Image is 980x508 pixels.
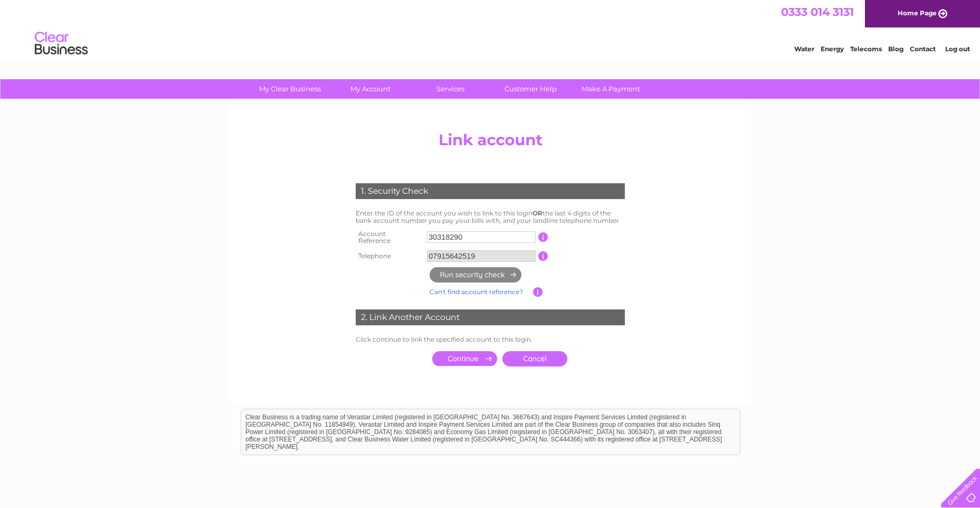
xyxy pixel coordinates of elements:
b: OR [532,209,543,217]
a: Blog [888,45,903,53]
th: Telephone [353,248,425,265]
div: 2. Link Another Account [356,309,625,325]
a: Contact [910,45,936,53]
input: Information [538,232,548,242]
img: logo.png [34,27,88,60]
td: Enter the ID of the account you wish to link to this login the last 4 digits of the bank account ... [353,207,627,227]
a: Energy [821,45,844,53]
a: Make A Payment [567,79,654,99]
a: Log out [945,45,970,53]
div: 1. Security Check [356,183,625,199]
a: My Account [327,79,414,99]
a: 0333 014 3131 [781,5,854,18]
input: Submit [432,351,497,366]
a: Water [794,45,814,53]
a: Customer Help [487,79,574,99]
th: Account Reference [353,227,425,248]
a: Services [407,79,494,99]
input: Information [533,287,543,297]
a: Telecoms [850,45,882,53]
a: Cancel [502,351,567,366]
td: Click continue to link the specified account to this login. [353,333,627,346]
div: Clear Business is a trading name of Verastar Limited (registered in [GEOGRAPHIC_DATA] No. 3667643... [241,6,740,51]
a: Can't find account reference? [430,288,523,296]
a: My Clear Business [246,79,334,99]
input: Information [538,251,548,261]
